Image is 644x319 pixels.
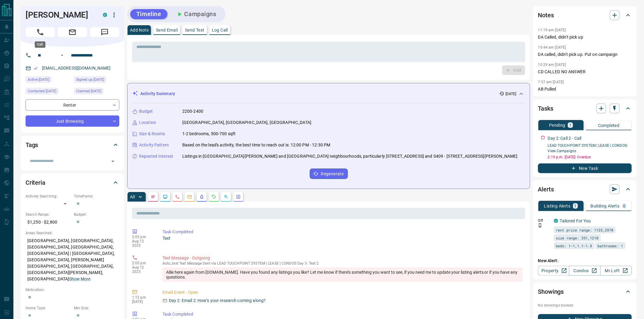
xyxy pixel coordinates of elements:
svg: Requests [212,194,216,199]
p: Task Completed [163,311,523,317]
svg: Agent Actions [236,194,241,199]
div: Tasks [538,101,632,116]
p: Text Message - Outgoing [163,255,523,261]
div: Alerts [538,182,632,197]
p: 1 [574,204,577,208]
h2: Tasks [538,104,553,113]
p: Day 2: Email 2: How’s your research coming along? [169,297,266,304]
p: Building Alerts [591,204,620,208]
div: Mon Jul 14 2025 [74,76,119,85]
p: Activity Pattern [139,142,169,148]
div: Just Browsing [26,115,119,127]
p: Size & Rooms [139,131,165,137]
div: condos.ca [103,13,107,17]
div: Tags [26,138,119,152]
p: Pending [549,123,565,127]
p: Text Message Sent via LEAD TOUCHPOINT SYSTEM | LEASE | CONDOS Day 3: Text 2 [163,261,523,266]
p: [GEOGRAPHIC_DATA], [GEOGRAPHIC_DATA], [GEOGRAPHIC_DATA] [182,119,311,126]
p: 2:05 pm [132,235,153,239]
a: Property [538,266,569,276]
svg: Notes [151,194,156,199]
span: auto_text [163,261,178,266]
p: Send Text [185,28,205,32]
button: Show More [69,276,90,282]
h2: Alerts [538,184,554,194]
span: Call [26,27,55,37]
svg: Lead Browsing Activity [163,194,168,199]
p: Text [163,235,523,242]
p: 0 [623,204,626,208]
div: Activity Summary[DATE] [132,88,525,99]
span: Active [DATE] [28,77,49,83]
p: Areas Searched: [26,230,119,236]
p: Search Range: [26,212,71,217]
button: Open [58,52,66,59]
a: LEAD TOUCHPOINT SYSTEM | LEASE | CONDOS- View Campaigns [548,143,628,153]
a: Mr.Loft [600,266,632,276]
button: Open [109,157,117,166]
p: [DATE] [132,300,153,304]
h1: [PERSON_NAME] [26,10,94,20]
span: beds: 1-1,1.1-1.9 [556,243,592,249]
p: Actively Searching: [26,194,71,199]
svg: Email Verified [33,66,38,70]
button: Campaigns [170,9,222,19]
div: condos.ca [554,219,558,223]
p: Add Note [130,28,149,32]
span: Claimed [DATE] [76,88,101,94]
div: Renter [26,99,119,111]
p: New Alert: [538,258,632,264]
a: [EMAIL_ADDRESS][DOMAIN_NAME] [42,66,111,70]
p: All [130,195,135,199]
p: 10:29 am [DATE] [538,63,566,67]
p: Aug 12 2025 [132,265,153,274]
svg: Emails [187,194,192,199]
p: No showings booked [538,303,632,308]
p: Send Email [156,28,178,32]
p: Completed [598,123,620,128]
p: [GEOGRAPHIC_DATA], [GEOGRAPHIC_DATA], [GEOGRAPHIC_DATA], [GEOGRAPHIC_DATA], [GEOGRAPHIC_DATA] | [... [26,236,119,284]
p: 2200-2400 [182,108,203,115]
p: 11:19 am [DATE] [538,28,566,32]
div: Mon Aug 11 2025 [26,88,71,96]
span: rent price range: 1125,2970 [556,227,614,233]
p: 10:44 am [DATE] [538,45,566,50]
span: size range: 351,1210 [556,235,599,241]
span: bathrooms: 1 [598,243,623,249]
button: New Task [538,163,632,173]
p: Based on the lead's activity, the best time to reach out is: 12:00 PM - 12:30 PM [182,142,331,148]
p: 1:12 pm [132,295,153,300]
p: AB Pulled [538,86,632,92]
p: Timeframe: [74,194,119,199]
div: Allie here again from [DOMAIN_NAME]. Have you found any listings you like? Let me know if there’s... [163,267,523,282]
svg: Listing Alerts [199,194,204,199]
p: Home Type: [26,305,71,311]
div: Sat Aug 09 2025 [26,76,71,85]
span: Message [90,27,119,37]
button: Regenerate [310,169,348,179]
p: Listing Alerts [544,204,571,208]
p: Repeated Interest [139,153,173,159]
div: Showings [538,284,632,299]
div: Criteria [26,175,119,190]
button: Timeline [130,9,167,19]
a: Condos [569,266,600,276]
h2: Tags [26,140,38,150]
p: Listings in [GEOGRAPHIC_DATA][PERSON_NAME] and [GEOGRAPHIC_DATA] neighbourhoods, particularly [ST... [182,153,518,159]
p: DA Called, didn't pick up [538,34,632,40]
svg: Push Notification Only [538,223,542,228]
p: Off [538,218,550,223]
p: Min Size: [74,305,119,311]
p: Activity Summary [140,91,175,97]
a: Tailored For You [560,218,591,223]
h2: Notes [538,10,554,20]
p: 2:19 p.m. [DATE] - Overdue [548,154,632,160]
svg: Calls [175,194,180,199]
p: Budget: [74,212,119,217]
p: 1-2 bedrooms, 500-700 sqft [182,131,236,137]
p: Aug 12 2025 [132,239,153,248]
p: Budget [139,108,153,115]
p: 1 [569,123,572,127]
h2: Criteria [26,178,45,187]
p: DA called, didn't pick up. Put on campaign [538,51,632,58]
